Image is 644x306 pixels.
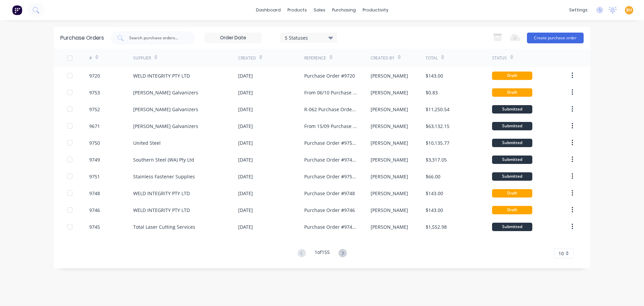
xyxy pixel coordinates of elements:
[566,5,591,15] div: settings
[371,156,408,163] div: [PERSON_NAME]
[426,223,447,230] div: $1,552.98
[492,156,532,164] div: Submitted
[304,190,355,197] div: Purchase Order #9748
[89,190,100,197] div: 9748
[315,249,330,258] div: 1 of 155
[284,5,310,15] div: products
[371,89,408,96] div: [PERSON_NAME]
[492,223,532,231] div: Submitted
[527,33,584,43] button: Create purchase order
[238,72,253,79] div: [DATE]
[304,55,326,61] div: Reference
[89,72,100,79] div: 9720
[89,223,100,230] div: 9745
[304,89,357,96] div: From 06/10 Purchase Order #9753
[238,223,253,230] div: [DATE]
[426,72,443,79] div: $143.00
[238,207,253,214] div: [DATE]
[371,72,408,79] div: [PERSON_NAME]
[238,106,253,113] div: [DATE]
[426,190,443,197] div: $143.00
[329,5,359,15] div: purchasing
[426,106,449,113] div: $11,250.54
[205,33,261,43] input: Order Date
[89,173,100,180] div: 9751
[133,173,195,180] div: Stainless Fastener Supplies
[89,123,100,130] div: 9671
[89,207,100,214] div: 9746
[492,55,507,61] div: Status
[304,207,355,214] div: Purchase Order #9746
[492,88,532,97] div: Draft
[371,123,408,130] div: [PERSON_NAME]
[89,106,100,113] div: 9752
[304,173,357,180] div: Purchase Order #9751 - Stainless Fastener Supplies
[371,173,408,180] div: [PERSON_NAME]
[238,89,253,96] div: [DATE]
[371,190,408,197] div: [PERSON_NAME]
[304,106,357,113] div: R-062 Purchase Order #9752
[492,122,532,130] div: Submitted
[426,123,449,130] div: $63,132.15
[371,207,408,214] div: [PERSON_NAME]
[238,139,253,146] div: [DATE]
[238,156,253,163] div: [DATE]
[89,89,100,96] div: 9753
[253,5,284,15] a: dashboard
[492,206,532,214] div: Draft
[133,123,198,130] div: [PERSON_NAME] Galvanizers
[426,89,438,96] div: $0.83
[285,34,333,41] div: 5 Statuses
[89,156,100,163] div: 9749
[60,34,104,42] div: Purchase Orders
[371,139,408,146] div: [PERSON_NAME]
[304,72,355,79] div: Purchase Order #9720
[304,139,357,146] div: Purchase Order #9750 - United Steel
[371,106,408,113] div: [PERSON_NAME]
[492,189,532,198] div: Draft
[238,123,253,130] div: [DATE]
[426,139,449,146] div: $10,135.77
[492,105,532,114] div: Submitted
[133,223,195,230] div: Total Laser Cutting Services
[426,55,438,61] div: Total
[310,5,329,15] div: sales
[492,172,532,181] div: Submitted
[128,35,184,41] input: Search purchase orders...
[133,89,198,96] div: [PERSON_NAME] Galvanizers
[626,7,632,13] span: BH
[238,173,253,180] div: [DATE]
[492,72,532,80] div: Draft
[89,55,92,61] div: #
[371,55,394,61] div: Created By
[359,5,392,15] div: productivity
[304,123,357,130] div: From 15/09 Purchase Order #9671
[133,139,161,146] div: United Steel
[426,173,440,180] div: $66.00
[133,156,194,163] div: Southern Steel (WA) Pty Ltd
[133,106,198,113] div: [PERSON_NAME] Galvanizers
[426,156,447,163] div: $3,317.05
[426,207,443,214] div: $143.00
[304,223,357,230] div: Purchase Order #9745 - Total Laser Cutting Services
[12,5,22,15] img: Factory
[238,190,253,197] div: [DATE]
[304,156,357,163] div: Purchase Order #9749 - Southern Steel (WA) Pty Ltd
[492,139,532,147] div: Submitted
[133,72,190,79] div: WELD INTEGRITY PTY LTD
[371,223,408,230] div: [PERSON_NAME]
[558,250,564,257] span: 10
[238,55,256,61] div: Created
[133,207,190,214] div: WELD INTEGRITY PTY LTD
[133,190,190,197] div: WELD INTEGRITY PTY LTD
[133,55,151,61] div: Supplier
[89,139,100,146] div: 9750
